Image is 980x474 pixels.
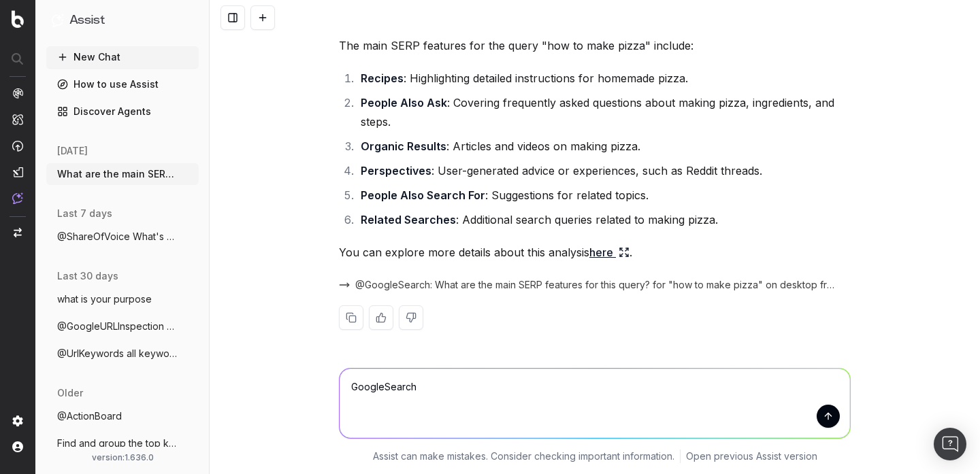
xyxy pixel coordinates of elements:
[361,213,456,226] strong: Related Searches
[361,139,446,153] strong: Organic Results
[46,405,199,427] button: @ActionBoard
[46,73,199,95] a: How to use Assist
[52,14,64,27] img: Assist
[339,36,851,55] p: The main SERP features for the query "how to make pizza" include:
[57,320,177,333] span: @GoogleURLInspection [URL]
[339,243,851,262] p: You can explore more details about this analysis .
[373,450,674,463] p: Assist can make mistakes. Consider checking important information.
[12,10,24,28] img: Botify logo
[57,167,177,181] span: What are the main SERP features for 'how
[12,192,23,204] img: Assist
[57,144,88,158] span: [DATE]
[46,316,199,337] button: @GoogleURLInspection [URL]
[69,11,105,30] h1: Assist
[12,140,23,152] img: Activation
[46,226,199,248] button: @ShareOfVoice What's our share of voice
[57,437,177,450] span: Find and group the top keywords for lol
[57,230,177,243] span: @ShareOfVoice What's our share of voice
[12,88,23,99] img: Analytics
[46,433,199,454] button: Find and group the top keywords for lol
[361,71,404,85] strong: Recipes
[361,164,431,177] strong: Perspectives
[12,114,23,125] img: Intelligence
[361,96,447,109] strong: People Also Ask
[357,186,851,205] li: : Suggestions for related topics.
[934,428,966,460] div: Open Intercom Messenger
[46,46,199,68] button: New Chat
[57,269,118,283] span: last 30 days
[339,278,851,292] button: @GoogleSearch: What are the main SERP features for this query? for "how to make pizza" on desktop...
[46,288,199,310] button: what is your purpose
[46,101,199,122] a: Discover Agents
[589,243,630,262] a: here
[361,188,485,202] strong: People Also Search For
[12,167,23,177] img: Studio
[357,137,851,156] li: : Articles and videos on making pizza.
[12,441,23,452] img: My account
[57,409,122,423] span: @ActionBoard
[52,452,193,463] div: version: 1.636.0
[340,369,850,438] textarea: GoogleSearch
[57,386,83,400] span: older
[686,450,817,463] a: Open previous Assist version
[12,416,23,426] img: Setting
[357,69,851,88] li: : Highlighting detailed instructions for homemade pizza.
[52,11,193,30] button: Assist
[46,343,199,365] button: @UrlKeywords all keywords for this URL
[355,278,834,292] span: @GoogleSearch: What are the main SERP features for this query? for "how to make pizza" on desktop...
[318,41,331,55] img: Botify assist logo
[57,207,112,220] span: last 7 days
[14,228,22,237] img: Switch project
[357,161,851,180] li: : User-generated advice or experiences, such as Reddit threads.
[57,347,177,360] span: @UrlKeywords all keywords for this URL
[357,210,851,229] li: : Additional search queries related to making pizza.
[46,163,199,185] button: What are the main SERP features for 'how
[357,93,851,131] li: : Covering frequently asked questions about making pizza, ingredients, and steps.
[57,292,152,306] span: what is your purpose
